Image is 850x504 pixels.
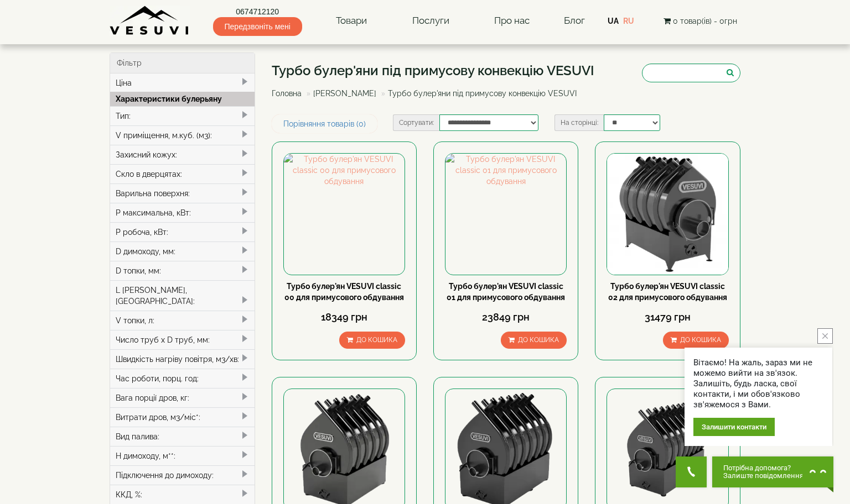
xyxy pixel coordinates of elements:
[356,336,397,344] span: До кошика
[693,418,775,436] div: Залишити контакти
[518,336,559,344] span: До кошика
[110,311,255,330] div: V топки, л:
[445,154,566,274] img: Турбо булер'ян VESUVI classic 01 для примусового обдування
[680,336,721,344] span: До кошика
[817,328,833,344] button: close button
[660,15,740,27] button: 0 товар(ів) - 0грн
[447,282,565,302] a: Турбо булер'ян VESUVI classic 01 для примусового обдування
[110,6,190,36] img: Завод VESUVI
[110,446,255,465] div: H димоходу, м**:
[676,456,707,487] button: Get Call button
[673,17,737,25] span: 0 товар(ів) - 0грн
[607,310,728,324] div: 31479 грн
[723,464,804,472] span: Потрібна допомога?
[284,282,404,302] a: Турбо булер'ян VESUVI classic 00 для примусового обдування
[483,8,541,34] a: Про нас
[325,8,378,34] a: Товари
[110,485,255,504] div: ККД, %:
[339,332,405,349] button: До кошика
[272,114,377,133] a: Порівняння товарів (0)
[723,472,804,480] span: Залиште повідомлення
[110,427,255,446] div: Вид палива:
[110,73,255,92] div: Ціна
[110,125,255,145] div: V приміщення, м.куб. (м3):
[401,8,460,34] a: Послуги
[110,183,255,203] div: Варильна поверхня:
[554,114,604,131] label: На сторінці:
[564,15,585,26] a: Блог
[712,456,833,487] button: Chat button
[501,332,567,349] button: До кошика
[623,17,634,25] a: RU
[213,6,302,17] a: 0674712120
[110,407,255,427] div: Витрати дров, м3/міс*:
[663,332,729,349] button: До кошика
[272,89,302,98] a: Головна
[110,349,255,369] div: Швидкість нагріву повітря, м3/хв:
[110,388,255,407] div: Вага порції дров, кг:
[110,145,255,164] div: Захисний кожух:
[313,89,376,98] a: [PERSON_NAME]
[272,64,594,78] h1: Турбо булер'яни під примусову конвекцію VESUVI
[110,330,255,349] div: Число труб x D труб, мм:
[213,17,302,36] span: Передзвоніть мені
[445,310,567,324] div: 23849 грн
[393,114,439,131] label: Сортувати:
[110,106,255,125] div: Тип:
[110,164,255,183] div: Скло в дверцятах:
[110,280,255,311] div: L [PERSON_NAME], [GEOGRAPHIC_DATA]:
[110,53,255,73] div: Фільтр
[693,358,823,410] div: Вітаємо! На жаль, зараз ми не можемо вийти на зв'язок. Залишіть, будь ласка, свої контакти, і ми ...
[379,88,577,99] li: Турбо булер'яни під примусову конвекцію VESUVI
[110,203,255,222] div: P максимальна, кВт:
[607,154,728,274] img: Турбо булер'ян VESUVI classic 02 для примусового обдування
[110,369,255,388] div: Час роботи, порц. год:
[110,465,255,485] div: Підключення до димоходу:
[110,222,255,242] div: P робоча, кВт:
[608,17,619,25] a: UA
[110,242,255,261] div: D димоходу, мм:
[110,92,255,106] div: Характеристики булерьяну
[608,282,727,302] a: Турбо булер'ян VESUVI classic 02 для примусового обдування
[110,261,255,280] div: D топки, мм:
[283,310,405,324] div: 18349 грн
[284,154,405,274] img: Турбо булер'ян VESUVI classic 00 для примусового обдування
